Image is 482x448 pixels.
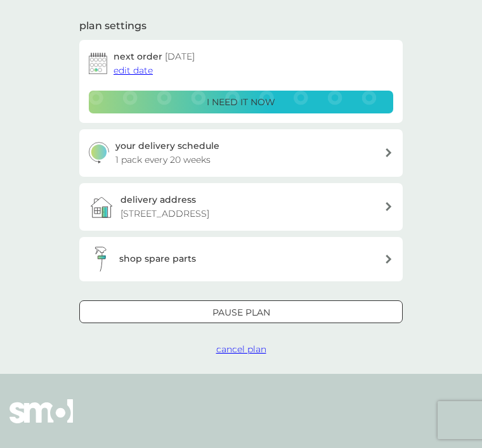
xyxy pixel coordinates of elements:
span: [DATE] [165,51,195,62]
p: 1 pack every 20 weeks [115,153,211,167]
button: your delivery schedule1 pack every 20 weeks [79,129,403,177]
h2: next order [114,49,195,63]
button: i need it now [89,91,393,113]
span: edit date [114,65,153,76]
button: cancel plan [216,342,266,356]
p: [STREET_ADDRESS] [120,207,209,221]
p: i need it now [207,95,275,109]
button: shop spare parts [79,237,403,281]
h3: your delivery schedule [115,139,219,153]
h3: delivery address [120,193,196,207]
button: Pause plan [79,300,403,323]
button: edit date [114,63,153,77]
a: delivery address[STREET_ADDRESS] [79,183,403,231]
h2: plan settings [79,19,147,33]
p: Pause plan [212,305,270,319]
h3: shop spare parts [119,252,196,266]
img: smol [10,399,73,442]
span: cancel plan [216,343,266,355]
